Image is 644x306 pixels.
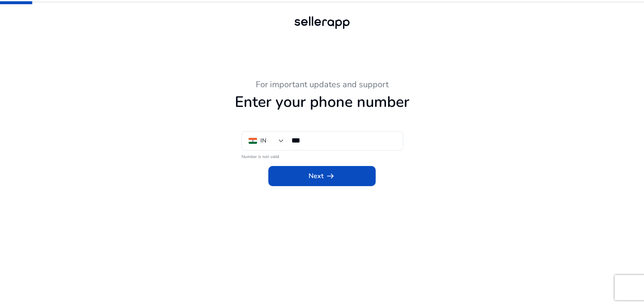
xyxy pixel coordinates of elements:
[309,171,335,181] span: Next
[91,93,553,111] h1: Enter your phone number
[260,136,266,145] div: IN
[325,171,335,181] span: arrow_right_alt
[268,166,376,186] button: Nextarrow_right_alt
[241,151,402,160] mat-error: Number is not valid
[91,80,553,90] h3: For important updates and support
